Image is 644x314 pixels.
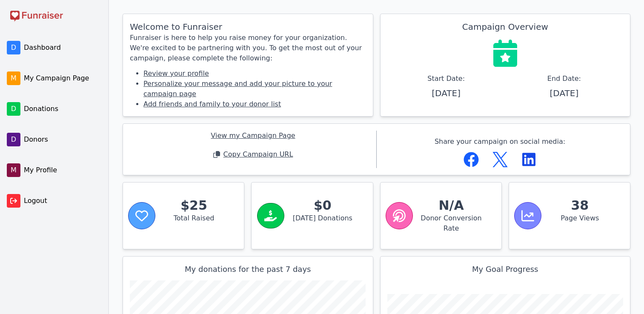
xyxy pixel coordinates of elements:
[208,144,298,165] button: Copy your Campaign URL to your clipboard.
[159,198,229,213] strong: $25
[416,198,486,213] strong: N/A
[143,100,281,108] a: Add friends and family to your donor list
[24,196,101,206] span: Logout
[545,198,615,213] strong: 38
[143,80,332,98] a: Personalize your message and add your picture to your campaign page
[130,33,366,63] p: Funraiser is here to help you raise money for your organization. We're excited to be partnering w...
[10,10,63,22] img: Funraiser logo
[288,213,357,234] span: [DATE] Donations
[435,137,565,147] p: Share your campaign on social media:
[24,104,100,114] span: Donations
[387,74,505,99] li: Start Date:
[505,74,623,99] li: End Date:
[24,165,100,175] span: My Profile
[387,263,624,275] h3: My Goal Progress
[130,21,366,33] h2: Welcome to Funraiser
[7,102,20,116] span: D
[7,41,20,54] span: D
[7,71,20,85] span: M
[505,87,623,99] span: [DATE]
[416,213,486,234] span: Donor Conversion Rate
[288,198,357,213] strong: $0
[462,21,548,33] h2: Campaign Overview
[159,213,229,234] span: Total Raised
[522,152,536,167] span: Linked In
[492,152,508,167] a: X
[130,263,366,275] h3: My donations for the past 7 days
[521,152,537,167] a: Linked In
[464,152,479,167] a: Facebook
[545,213,615,234] span: Page Views
[7,133,20,146] span: D
[7,163,20,177] span: M
[24,73,100,83] span: My Campaign Page
[24,134,100,145] span: Donors
[211,131,295,141] a: View my Campaign Page
[387,87,505,99] span: [DATE]
[223,149,293,160] span: Copy Campaign URL
[143,69,209,77] a: Review your profile
[24,43,100,53] span: Dashboard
